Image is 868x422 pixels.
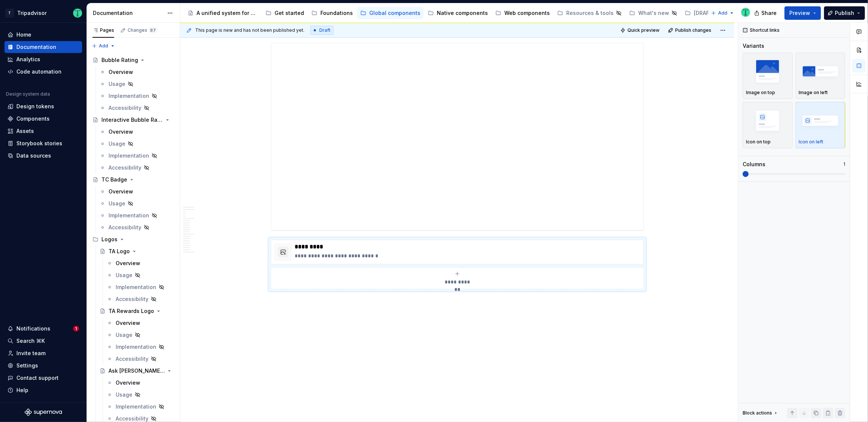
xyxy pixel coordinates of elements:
a: Invite team [4,347,82,359]
a: Accessibility [97,162,177,174]
span: Publish changes [675,27,711,33]
div: Ask [PERSON_NAME] Logo [109,367,165,375]
button: Add [709,8,737,18]
div: Implementation [109,212,149,219]
div: Notifications [16,325,50,332]
div: Help [16,387,28,394]
a: Code automation [4,66,82,78]
span: Draft [319,27,330,33]
span: Add [718,10,727,16]
a: Resources & tools [554,7,625,19]
a: Implementation [97,150,177,162]
div: Implementation [116,403,156,410]
a: Supernova Logo [25,409,62,416]
a: TA Rewards Logo [97,305,177,317]
div: Interactive Bubble Rating [101,116,163,124]
div: Implementation [116,283,156,291]
div: Analytics [16,56,40,63]
a: Bubble Rating [90,54,177,66]
div: Tripadvisor [17,9,47,17]
div: Contact support [16,374,59,382]
a: Usage [97,78,177,90]
div: Implementation [116,343,156,351]
a: Implementation [97,210,177,221]
div: Components [16,115,50,122]
img: placeholder [746,107,789,134]
span: 87 [149,27,157,33]
span: Publish [835,9,854,17]
div: Design tokens [16,103,54,110]
a: Accessibility [104,293,177,305]
a: Design tokens [4,100,82,112]
a: Implementation [104,401,177,413]
button: Search ⌘K [4,335,82,347]
p: Image on top [746,90,775,96]
a: Accessibility [104,353,177,365]
div: Pages [93,27,114,33]
div: TC Badge [101,176,127,183]
a: Settings [4,360,82,372]
a: Usage [97,198,177,210]
button: Add [90,41,117,51]
div: Overview [109,188,133,195]
div: Overview [116,379,140,387]
div: Accessibility [116,355,148,363]
div: Global components [369,9,420,17]
button: Quick preview [618,25,663,35]
img: placeholder [799,107,842,134]
div: Implementation [109,92,149,100]
a: Implementation [104,341,177,353]
a: Analytics [4,53,82,65]
img: placeholder [746,58,789,85]
a: Overview [104,257,177,269]
button: TTripadvisorThomas Dittmer [1,5,85,21]
div: Usage [109,80,125,88]
img: placeholder [799,58,842,85]
div: Foundations [320,9,353,17]
span: Add [99,43,108,49]
a: Foundations [308,7,356,19]
a: Global components [357,7,423,19]
button: Notifications1 [4,323,82,335]
button: Publish changes [666,25,715,35]
a: Ask [PERSON_NAME] Logo [97,365,177,377]
a: Data sources [4,150,82,162]
div: Block actions [743,410,772,416]
div: Usage [109,200,125,207]
div: Logos [90,233,177,245]
a: Implementation [104,281,177,293]
div: Code automation [16,68,62,75]
a: Usage [104,329,177,341]
a: Overview [97,66,177,78]
div: TA Logo [109,248,130,255]
div: Get started [275,9,304,17]
button: Help [4,384,82,396]
button: Contact support [4,372,82,384]
div: TA Rewards Logo [109,307,154,315]
div: Data sources [16,152,51,159]
div: [DRAFT] DO-NOT-DELETE [PERSON_NAME] test - DS viewer [694,9,755,17]
a: Storybook stories [4,137,82,149]
div: Usage [116,331,132,339]
div: Accessibility [109,224,141,231]
a: Components [4,113,82,125]
p: 1 [843,161,845,167]
div: Settings [16,362,38,369]
button: Preview [784,6,821,20]
div: A unified system for every journey. [197,9,258,17]
div: Overview [116,260,140,267]
button: placeholderImage on left [796,53,846,99]
span: Preview [789,9,810,17]
a: A unified system for every journey. [185,7,261,19]
a: Usage [97,138,177,150]
a: Usage [104,269,177,281]
a: Interactive Bubble Rating [90,114,177,126]
a: Implementation [97,90,177,102]
div: What's new [638,9,669,17]
div: Variants [743,42,764,50]
span: Quick preview [627,27,659,33]
div: Accessibility [109,164,141,171]
a: Native components [425,7,491,19]
div: Accessibility [116,295,148,303]
img: Thomas Dittmer [741,8,750,17]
